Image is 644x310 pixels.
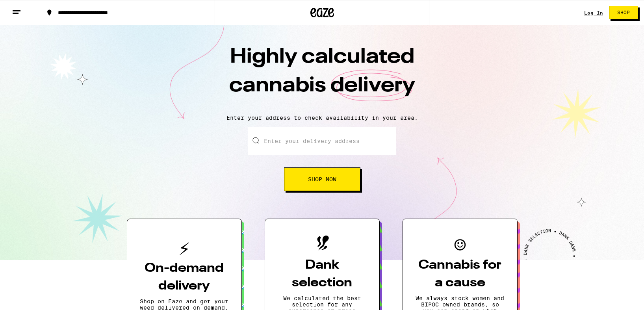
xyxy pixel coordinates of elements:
[184,43,460,108] h1: Highly calculated cannabis delivery
[617,10,630,15] span: Shop
[8,115,636,121] p: Enter your address to check availability in your area.
[308,176,336,182] span: Shop Now
[584,10,603,15] a: Log In
[248,127,396,155] input: Enter your delivery address
[609,6,638,19] button: Shop
[284,167,360,191] button: Shop Now
[140,260,229,295] h3: On-demand delivery
[278,256,367,292] h3: Dank selection
[603,6,644,19] a: Shop
[416,256,505,292] h3: Cannabis for a cause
